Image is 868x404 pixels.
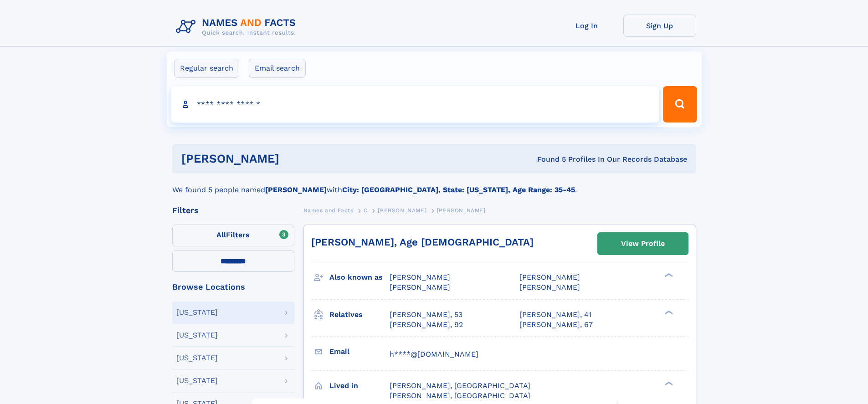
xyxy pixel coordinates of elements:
[519,273,580,281] span: [PERSON_NAME]
[265,185,327,194] b: [PERSON_NAME]
[663,309,673,315] div: ❯
[329,344,390,359] h3: Email
[390,381,530,390] span: [PERSON_NAME], [GEOGRAPHIC_DATA]
[181,153,408,164] h1: [PERSON_NAME]
[378,205,426,216] a: [PERSON_NAME]
[550,15,623,37] a: Log In
[311,236,534,248] a: [PERSON_NAME], Age [DEMOGRAPHIC_DATA]
[342,185,575,194] b: City: [GEOGRAPHIC_DATA], State: [US_STATE], Age Range: 35-45
[171,86,659,123] input: search input
[172,206,294,215] div: Filters
[519,310,591,320] a: [PERSON_NAME], 41
[378,207,426,214] span: [PERSON_NAME]
[174,59,239,78] label: Regular search
[176,354,218,362] div: [US_STATE]
[172,15,303,39] img: Logo Names and Facts
[176,377,218,384] div: [US_STATE]
[519,283,580,291] span: [PERSON_NAME]
[598,233,688,255] a: View Profile
[303,205,354,216] a: Names and Facts
[172,283,294,291] div: Browse Locations
[519,320,593,330] a: [PERSON_NAME], 67
[663,380,673,386] div: ❯
[329,270,390,285] h3: Also known as
[249,59,306,78] label: Email search
[176,332,218,339] div: [US_STATE]
[329,307,390,322] h3: Relatives
[390,320,463,330] a: [PERSON_NAME], 92
[663,86,697,123] button: Search Button
[390,273,450,281] span: [PERSON_NAME]
[437,207,486,214] span: [PERSON_NAME]
[621,233,665,254] div: View Profile
[329,378,390,394] h3: Lived in
[408,154,687,164] div: Found 5 Profiles In Our Records Database
[364,207,368,214] span: C
[172,225,294,246] label: Filters
[390,391,530,400] span: [PERSON_NAME], [GEOGRAPHIC_DATA]
[663,272,673,278] div: ❯
[623,15,696,37] a: Sign Up
[176,309,218,316] div: [US_STATE]
[390,283,450,291] span: [PERSON_NAME]
[216,230,226,239] span: All
[172,174,696,195] div: We found 5 people named with .
[390,310,462,320] a: [PERSON_NAME], 53
[364,205,368,216] a: C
